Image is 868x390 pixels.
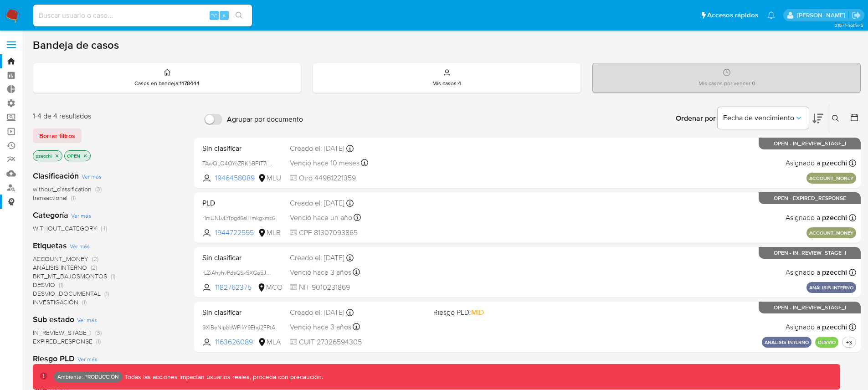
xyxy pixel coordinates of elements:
a: Notificaciones [767,11,775,19]
a: Salir [852,10,861,20]
span: ⌥ [211,11,217,20]
button: search-icon [230,9,248,22]
p: pio.zecchi@mercadolibre.com [797,11,848,20]
p: Ambiente: PRODUCCIÓN [57,375,119,379]
input: Buscar usuario o caso... [33,10,252,21]
span: s [223,11,226,20]
p: Todas las acciones impactan usuarios reales, proceda con precaución. [123,373,323,381]
span: Accesos rápidos [707,10,758,20]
